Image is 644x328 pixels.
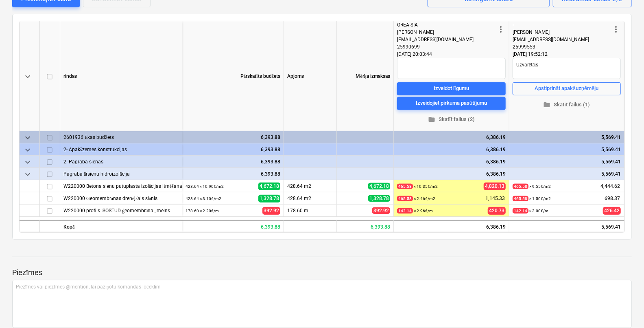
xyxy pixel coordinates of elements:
[544,101,551,108] span: folder
[186,184,224,189] small: 428.64 × 10.90€ / m2
[23,133,33,143] span: keyboard_arrow_down
[23,170,33,179] span: keyboard_arrow_down
[63,192,179,204] div: W220000 Ģeomembrānas drenējšais slānis
[397,208,433,214] small: × 2.96€ / m
[284,21,337,131] div: Apjoms
[513,82,621,95] button: Apstiprināt apakšuzņēmēju
[63,143,179,155] div: 2- Apakšzemes konstrukcijas
[397,37,474,42] span: [EMAIL_ADDRESS][DOMAIN_NAME]
[400,115,502,124] span: Skatīt failus (2)
[397,97,506,110] button: Izveidojiet pirkuma pasūtījumu
[284,192,337,205] div: 428.64 m2
[434,84,469,94] div: Izveidot līgumu
[182,220,284,232] div: 6,393.88
[337,220,394,232] div: 6,393.88
[513,99,621,111] button: Skatīt failus (1)
[60,21,182,131] div: rindas
[63,205,179,216] div: W220000 profils ISOSTUD ģeomembrānai, melns
[368,195,390,202] span: 1,328.78
[600,183,621,190] span: 4,444.62
[397,143,506,156] div: 6,386.19
[513,143,621,156] div: 5,569.41
[60,220,182,232] div: Kopā
[513,184,551,189] small: × 9.55€ / m2
[496,24,506,34] span: more_vert
[397,156,506,168] div: 6,386.19
[485,195,506,202] span: 1,145.33
[63,131,179,143] div: 2601936 Ēkas budžets
[397,29,496,36] div: [PERSON_NAME]
[516,100,618,110] span: Skatīt failus (1)
[513,156,621,168] div: 5,569.41
[484,183,506,190] span: 4,820.13
[63,156,179,167] div: 2. Pagraba sienas
[182,21,284,131] div: Pārskatīts budžets
[397,184,438,189] small: × 10.35€ / m2
[416,99,487,108] div: Izveidojiet pirkuma pasūtījumu
[186,196,221,201] small: 428.64 × 3.10€ / m2
[186,168,280,180] div: 6,393.88
[284,180,337,192] div: 428.64 m2
[394,220,509,232] div: 6,386.19
[12,268,632,277] p: Piezīmes
[513,21,611,29] div: -
[397,82,506,95] button: Izveidot līgumu
[513,29,611,36] div: [PERSON_NAME]
[488,207,506,215] span: 420.73
[186,209,219,213] small: 178.60 × 2.20€ / m
[372,207,390,214] span: 392.92
[23,72,33,81] span: keyboard_arrow_down
[258,195,280,203] span: 1,328.78
[397,113,506,126] button: Skatīt failus (2)
[397,21,496,29] div: OREA SIA
[186,143,280,156] div: 6,393.88
[513,196,551,201] small: × 1.50€ / m2
[262,207,280,215] span: 392.92
[513,58,621,79] textarea: Uzvarētājs
[368,183,390,189] span: 4,672.18
[603,207,621,215] span: 426.42
[186,131,280,143] div: 6,393.88
[535,84,598,94] div: Apstiprināt apakšuzņēmēju
[63,180,179,192] div: W220000 Betona sienu putuplasta izolācijas līmēšana, ieskaitot virsmas slīpēšanu, gruntēšanu un k...
[513,37,589,42] span: [EMAIL_ADDRESS][DOMAIN_NAME]
[258,183,280,190] span: 4,672.18
[611,24,621,34] span: more_vert
[509,220,624,232] div: 5,569.41
[397,43,496,51] div: 25990699
[284,205,337,217] div: 178.60 m
[513,208,548,214] small: × 3.00€ / m
[604,195,621,202] span: 698.37
[513,131,621,143] div: 5,569.41
[337,21,394,131] div: Mērķa izmaksas
[186,156,280,168] div: 6,393.88
[397,196,435,201] small: × 2.46€ / m2
[397,168,506,180] div: 6,386.19
[428,116,435,123] span: folder
[63,168,179,180] div: Pagraba ārsienu hidroizolācija
[23,157,33,167] span: keyboard_arrow_down
[513,168,621,180] div: 5,569.41
[513,43,611,51] div: 25999553
[397,131,506,143] div: 6,386.19
[513,51,621,58] div: [DATE] 19:52:12
[603,289,644,328] iframe: Chat Widget
[23,145,33,155] span: keyboard_arrow_down
[397,51,506,58] div: [DATE] 20:03:44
